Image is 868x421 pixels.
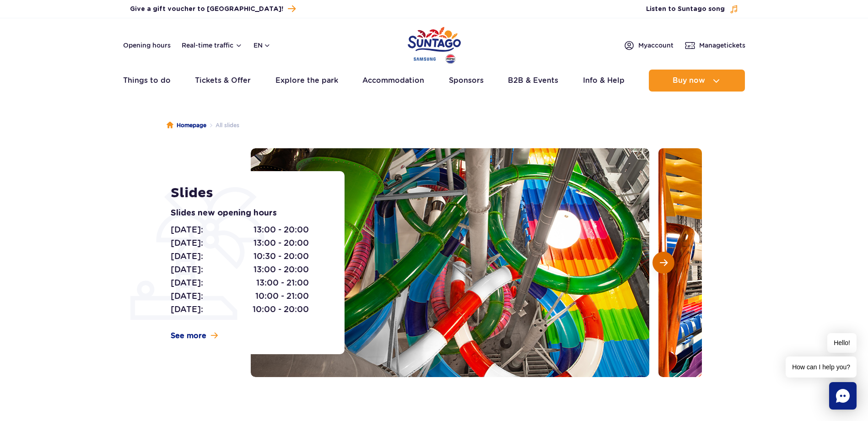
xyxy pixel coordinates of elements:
span: 13:00 - 21:00 [256,276,309,289]
span: How can I help you? [786,356,857,378]
span: Listen to Suntago song [646,5,725,14]
li: All slides [206,121,239,130]
a: Accommodation [362,70,424,92]
span: 13:00 - 20:00 [253,237,309,249]
div: Chat [829,382,857,410]
a: Things to do [123,70,171,92]
a: Homepage [167,121,206,130]
a: Myaccount [624,40,674,51]
span: See more [171,331,206,341]
h1: Slides [171,185,324,201]
span: Manage tickets [699,41,745,50]
span: 10:30 - 20:00 [253,250,309,263]
span: [DATE]: [171,237,203,249]
a: Tickets & Offer [195,70,251,92]
p: Slides new opening hours [171,207,324,220]
span: Buy now [673,76,705,85]
a: Sponsors [449,70,484,92]
a: B2B & Events [508,70,558,92]
a: Managetickets [685,40,745,51]
span: [DATE]: [171,303,203,316]
a: See more [171,331,218,341]
span: My account [638,41,674,50]
button: Next slide [652,252,674,274]
span: 10:00 - 20:00 [253,303,309,316]
button: Buy now [649,70,745,92]
span: 10:00 - 21:00 [255,290,309,302]
button: Listen to Suntago song [646,5,739,14]
span: 13:00 - 20:00 [253,263,309,276]
span: [DATE]: [171,250,203,263]
span: [DATE]: [171,263,203,276]
button: en [253,41,271,50]
a: Opening hours [123,41,171,50]
a: Park of Poland [408,23,461,65]
span: [DATE]: [171,223,203,236]
span: Give a gift voucher to [GEOGRAPHIC_DATA]! [130,5,283,14]
button: Real-time traffic [182,42,243,49]
span: [DATE]: [171,290,203,302]
a: Explore the park [275,70,338,92]
span: Hello! [827,333,857,353]
span: 13:00 - 20:00 [253,223,309,236]
span: [DATE]: [171,276,203,289]
a: Info & Help [583,70,625,92]
a: Give a gift voucher to [GEOGRAPHIC_DATA]! [130,3,296,15]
